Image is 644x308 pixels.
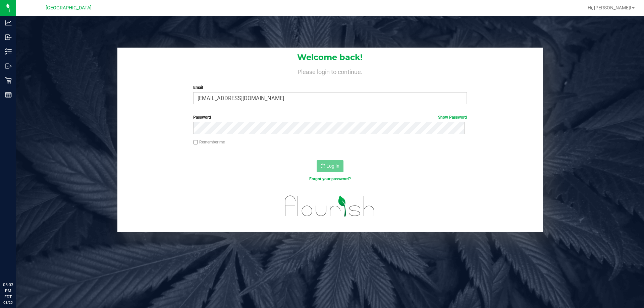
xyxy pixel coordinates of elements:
[588,5,631,10] span: Hi, [PERSON_NAME]!
[3,300,13,305] p: 08/25
[193,140,198,145] input: Remember me
[5,63,12,69] inline-svg: Outbound
[309,177,351,181] a: Forgot your password?
[438,115,467,120] a: Show Password
[5,48,12,55] inline-svg: Inventory
[193,139,225,145] label: Remember me
[326,163,339,169] span: Log In
[5,34,12,41] inline-svg: Inbound
[5,91,12,98] inline-svg: Reports
[193,115,211,120] span: Password
[5,77,12,84] inline-svg: Retail
[317,160,343,172] button: Log In
[117,67,543,75] h4: Please login to continue.
[193,84,467,90] label: Email
[5,19,12,26] inline-svg: Analytics
[46,5,92,11] span: [GEOGRAPHIC_DATA]
[277,189,383,223] img: flourish_logo.svg
[117,53,543,62] h1: Welcome back!
[3,282,13,300] p: 05:03 PM EDT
